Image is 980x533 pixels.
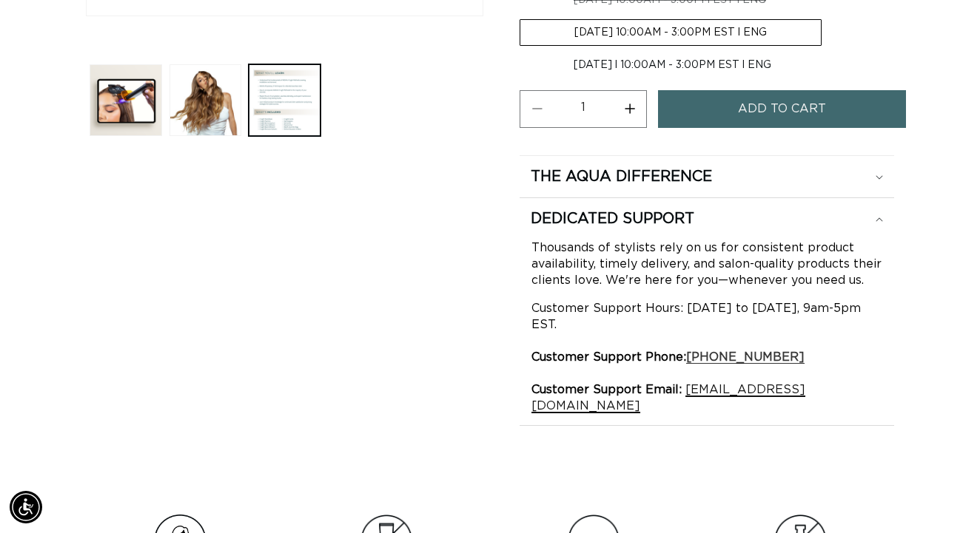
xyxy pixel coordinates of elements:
a: [PHONE_NUMBER] [686,351,805,363]
p: Thousands of stylists rely on us for consistent product availability, timely delivery, and salon-... [531,240,882,288]
h2: The Aqua Difference [531,167,712,186]
button: Load image 3 in gallery view [249,64,320,136]
strong: Customer Support Email: [531,384,682,395]
p: Customer Support Hours: [DATE] to [DATE], 9am-5pm EST. [531,300,882,414]
div: Accessibility Menu [10,491,42,523]
summary: The Aqua Difference [520,156,894,197]
label: [DATE] l 10:00AM - 3:00PM EST l ENG [520,52,825,78]
strong: Customer Support Phone: [531,351,686,363]
label: [DATE] 10:00AM - 3:00PM EST l ENG [520,19,822,46]
button: Add to cart [658,90,907,128]
summary: Dedicated Support [520,198,894,240]
span: Add to cart [738,90,826,128]
button: Load image 2 in gallery view [170,64,241,136]
iframe: Chat Widget [906,462,980,533]
h2: Dedicated Support [531,209,694,228]
button: Load image 1 in gallery view [90,64,161,136]
a: [EMAIL_ADDRESS][DOMAIN_NAME] [531,384,805,412]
